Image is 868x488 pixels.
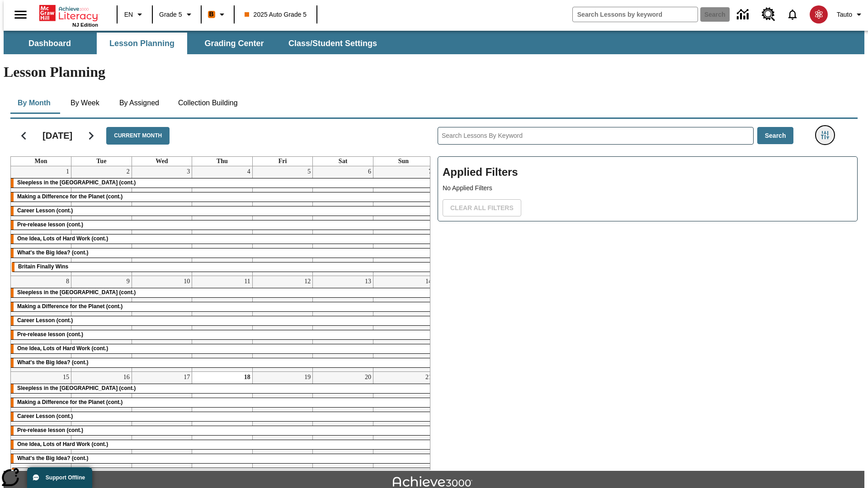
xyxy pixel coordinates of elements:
h2: Applied Filters [443,161,853,183]
button: Collection Building [171,92,245,114]
a: Friday [277,157,289,166]
div: One Idea, Lots of Hard Work (cont.) [11,440,434,449]
span: Career Lesson (cont.) [17,317,73,324]
div: What's the Big Idea? (cont.) [11,249,434,258]
div: Making a Difference for the Planet (cont.) [11,192,434,202]
div: Career Lesson (cont.) [11,206,434,216]
div: Pre-release lesson (cont.) [11,221,434,230]
span: Making a Difference for the Planet (cont.) [17,399,123,405]
div: What's the Big Idea? (cont.) [11,358,434,367]
span: One Idea, Lots of Hard Work (cont.) [17,235,108,242]
img: avatar image [810,5,828,23]
span: Support Offline [46,474,85,481]
span: Career Lesson (cont.) [17,207,73,214]
button: Boost Class color is orange. Change class color [204,6,231,23]
button: Support Offline [27,467,92,488]
input: search field [573,7,698,22]
td: September 1, 2025 [11,166,71,276]
span: Lesson Planning [109,38,175,49]
td: September 10, 2025 [132,276,192,371]
td: September 6, 2025 [313,166,373,276]
button: Search [757,127,794,145]
div: Sleepless in the Animal Kingdom (cont.) [11,178,434,188]
button: Open side menu [7,1,34,28]
span: Class/Student Settings [288,38,377,49]
a: Tuesday [94,157,108,166]
a: Resource Center, Will open in new tab [756,2,781,27]
a: Sunday [396,157,410,166]
button: Dashboard [5,33,95,54]
span: Grading Center [204,38,264,49]
td: September 13, 2025 [313,276,373,371]
a: September 8, 2025 [64,276,71,287]
a: September 6, 2025 [366,166,373,177]
a: September 9, 2025 [125,276,132,287]
span: Sleepless in the Animal Kingdom (cont.) [17,289,136,296]
td: September 2, 2025 [71,166,132,276]
span: Pre-release lesson (cont.) [17,221,83,228]
span: Grade 5 [159,10,182,19]
div: Pre-release lesson (cont.) [11,426,434,435]
td: September 9, 2025 [71,276,132,371]
div: Pre-release lesson (cont.) [11,330,434,339]
td: September 7, 2025 [373,166,434,276]
a: September 14, 2025 [424,276,434,287]
span: Sleepless in the Animal Kingdom (cont.) [17,179,136,186]
td: September 3, 2025 [132,166,192,276]
div: Career Lesson (cont.) [11,412,434,421]
h1: Lesson Planning [4,64,864,80]
h2: [DATE] [42,130,72,141]
a: September 3, 2025 [185,166,192,177]
td: September 8, 2025 [11,276,71,371]
span: Sleepless in the Animal Kingdom (cont.) [17,385,136,391]
div: Calendar [3,115,430,470]
div: One Idea, Lots of Hard Work (cont.) [11,235,434,244]
a: September 16, 2025 [122,372,132,383]
a: September 7, 2025 [427,166,434,177]
div: Applied Filters [438,156,858,221]
button: By Week [62,92,108,114]
a: September 18, 2025 [242,372,252,383]
span: Pre-release lesson (cont.) [17,427,83,433]
a: September 17, 2025 [182,372,192,383]
span: NJ Edition [72,22,98,28]
button: Grading Center [189,33,279,54]
span: B [209,9,214,20]
a: September 10, 2025 [182,276,192,287]
span: What's the Big Idea? (cont.) [17,359,89,366]
div: SubNavbar [4,33,385,54]
button: Next [80,124,103,147]
div: Sleepless in the Animal Kingdom (cont.) [11,288,434,297]
a: Thursday [215,157,230,166]
a: Saturday [337,157,349,166]
a: September 1, 2025 [64,166,71,177]
td: September 14, 2025 [373,276,434,371]
td: September 4, 2025 [192,166,253,276]
div: Search [430,115,858,470]
a: September 11, 2025 [242,276,252,287]
button: Language: EN, Select a language [120,6,149,23]
span: Making a Difference for the Planet (cont.) [17,303,123,310]
td: September 12, 2025 [252,276,313,371]
p: No Applied Filters [443,183,853,193]
div: Making a Difference for the Planet (cont.) [11,302,434,311]
span: EN [124,10,133,19]
span: Making a Difference for the Planet (cont.) [17,193,123,200]
button: By Month [10,92,58,114]
a: September 15, 2025 [61,372,71,383]
button: Previous [12,124,35,147]
span: What's the Big Idea? (cont.) [17,249,89,256]
a: Monday [33,157,49,166]
span: One Idea, Lots of Hard Work (cont.) [17,345,108,352]
span: 2025 Auto Grade 5 [245,10,307,19]
a: September 5, 2025 [306,166,312,177]
td: September 5, 2025 [252,166,313,276]
button: By Assigned [112,92,166,114]
div: SubNavbar [4,31,864,54]
span: Tauto [837,10,852,19]
a: September 2, 2025 [125,166,132,177]
a: September 21, 2025 [424,372,434,383]
a: September 13, 2025 [363,276,373,287]
button: Class/Student Settings [281,33,384,54]
div: Britain Finally Wins [12,263,433,272]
